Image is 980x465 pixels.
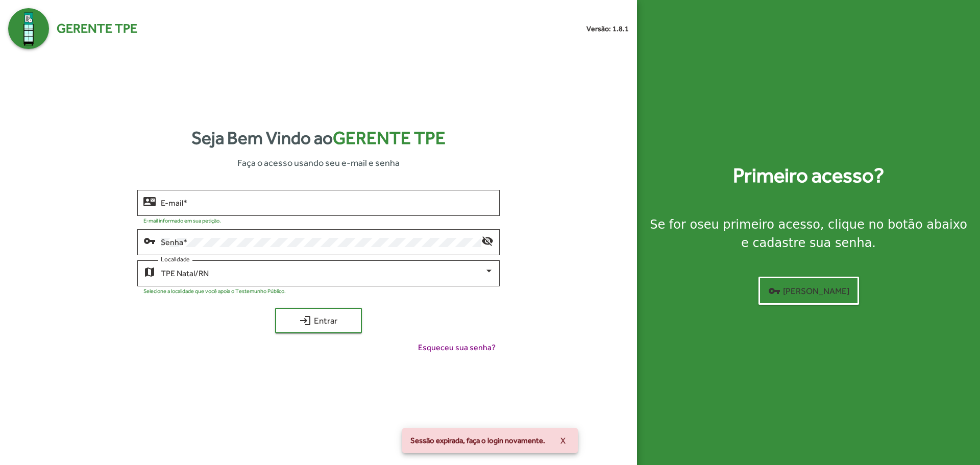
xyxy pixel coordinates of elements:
mat-hint: E-mail informado em sua petição. [143,217,221,224]
button: Entrar [275,308,362,333]
strong: seu primeiro acesso [697,217,820,232]
mat-icon: map [143,265,156,278]
mat-icon: login [299,314,311,327]
span: Gerente TPE [333,128,446,148]
strong: Primeiro acesso? [733,160,884,191]
mat-icon: visibility_off [481,234,494,247]
img: Logo Gerente [8,8,49,49]
span: Entrar [284,311,353,330]
button: X [552,431,574,450]
mat-icon: vpn_key [768,285,780,297]
button: [PERSON_NAME] [758,277,859,305]
small: Versão: 1.8.1 [586,23,629,34]
mat-hint: Selecione a localidade que você apoia o Testemunho Público. [143,288,286,294]
span: Gerente TPE [57,19,137,38]
span: Esqueceu sua senha? [418,341,496,354]
div: Se for o , clique no botão abaixo e cadastre sua senha. [649,215,968,252]
span: Faça o acesso usando seu e-mail e senha [237,156,400,169]
span: Sessão expirada, faça o login novamente. [410,435,545,446]
mat-icon: vpn_key [143,234,156,247]
strong: Seja Bem Vindo ao [191,125,446,152]
mat-icon: contact_mail [143,195,156,207]
span: [PERSON_NAME] [768,282,849,300]
span: X [560,431,566,450]
span: TPE Natal/RN [161,268,209,278]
